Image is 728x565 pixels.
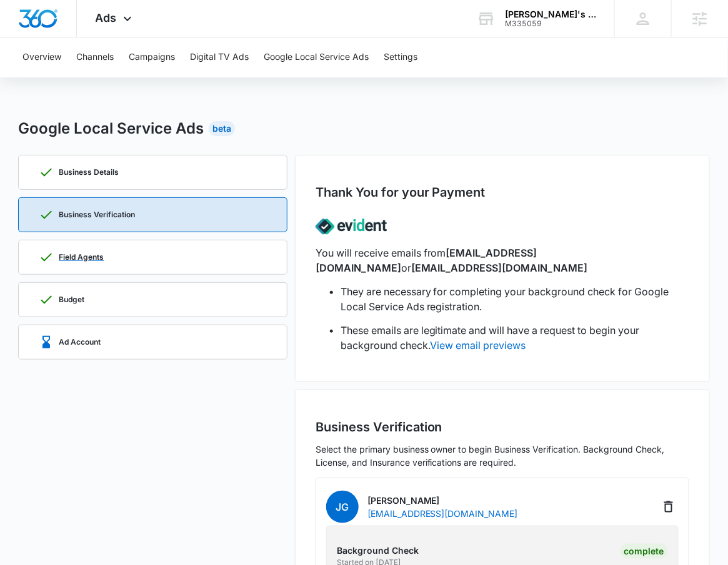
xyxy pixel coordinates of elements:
[505,19,596,28] div: account id
[316,208,387,245] img: lsa-evident
[76,37,114,77] button: Channels
[505,9,596,19] div: account name
[18,240,287,275] a: Field Agents
[59,338,101,346] p: Ad Account
[18,325,287,360] a: Ad Account
[190,37,249,77] button: Digital TV Ads
[341,284,689,314] li: They are necessary for completing your background check for Google Local Service Ads registration.
[18,117,204,140] h2: Google Local Service Ads
[431,339,526,351] a: View email previews
[621,544,668,559] div: Complete
[367,494,518,507] p: [PERSON_NAME]
[59,253,104,261] p: Field Agents
[22,37,61,77] button: Overview
[337,544,499,557] p: Background Check
[316,443,689,469] p: Select the primary business owner to begin Business Verification. Background Check, License, and ...
[326,491,359,523] span: JG
[18,282,287,317] a: Budget
[18,155,287,190] a: Business Details
[341,323,689,353] li: These emails are legitimate and will have a request to begin your background check.
[129,37,175,77] button: Campaigns
[18,197,287,232] a: Business Verification
[59,211,135,219] p: Business Verification
[59,169,119,176] p: Business Details
[384,37,417,77] button: Settings
[316,247,537,274] span: [EMAIL_ADDRESS][DOMAIN_NAME]
[96,11,117,24] span: Ads
[316,245,689,275] p: You will receive emails from or
[316,183,486,202] h2: Thank You for your Payment
[367,507,518,520] p: [EMAIL_ADDRESS][DOMAIN_NAME]
[59,296,84,303] p: Budget
[264,37,369,77] button: Google Local Service Ads
[411,262,588,274] span: [EMAIL_ADDRESS][DOMAIN_NAME]
[316,418,689,436] h2: Business Verification
[209,121,235,136] div: Beta
[659,497,679,517] button: Delete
